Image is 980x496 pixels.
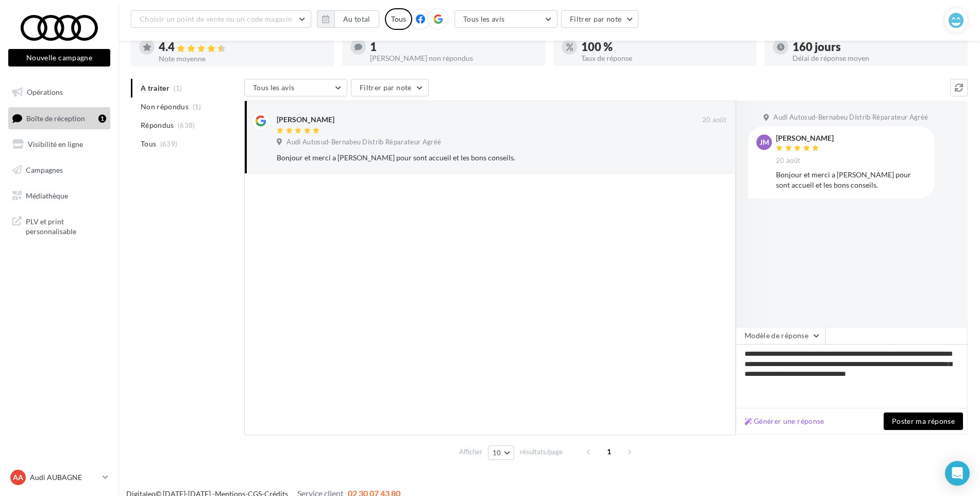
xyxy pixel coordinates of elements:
div: 1 [370,41,537,53]
button: Au total [317,10,379,28]
span: (1) [193,103,201,111]
span: Boîte de réception [26,113,85,122]
div: Tous [385,8,412,30]
button: Tous les avis [244,79,347,96]
button: Choisir un point de vente ou un code magasin [131,10,311,28]
a: Médiathèque [6,185,112,207]
a: AA Audi AUBAGNE [8,468,110,487]
div: 160 jours [792,41,959,53]
span: Tous les avis [463,14,505,23]
div: Délai de réponse moyen [792,55,959,62]
button: Poster ma réponse [884,412,963,430]
span: (638) [178,121,195,129]
div: [PERSON_NAME] [776,135,834,142]
button: Modèle de réponse [736,327,825,344]
button: Tous les avis [454,10,557,28]
span: 10 [493,449,501,457]
a: PLV et print personnalisable [6,210,112,241]
span: JM [759,137,769,147]
button: Générer une réponse [740,415,829,427]
span: 20 août [702,115,726,125]
span: Non répondus [141,102,189,112]
span: résultats/page [520,447,563,457]
span: Visibilité en ligne [28,140,83,148]
div: 4.4 [159,41,326,53]
span: AA [13,472,23,483]
div: Bonjour et merci a [PERSON_NAME] pour sont accueil et les bons conseils. [277,153,660,163]
p: Audi AUBAGNE [30,472,98,483]
a: Opérations [6,81,112,103]
span: Audi Autosud-Bernabeu Distrib Réparateur Agréé [286,138,441,147]
span: Campagnes [26,166,63,174]
span: Médiathèque [26,191,68,200]
div: Note moyenne [159,55,326,62]
span: Opérations [27,88,63,96]
span: Tous [141,139,156,149]
span: Choisir un point de vente ou un code magasin [140,14,292,23]
span: Tous les avis [253,83,295,92]
div: Open Intercom Messenger [945,461,970,486]
a: Campagnes [6,159,112,181]
button: 10 [488,445,514,460]
span: 20 août [776,156,800,166]
a: Boîte de réception1 [6,107,112,129]
div: Taux de réponse [581,55,748,62]
span: Audi Autosud-Bernabeu Distrib Réparateur Agréé [773,113,928,122]
div: 1 [98,114,106,123]
span: Afficher [459,447,482,457]
button: Nouvelle campagne [8,49,110,67]
div: [PERSON_NAME] non répondus [370,55,537,62]
button: Au total [334,10,379,28]
span: (639) [160,140,178,148]
div: [PERSON_NAME] [277,114,334,125]
div: Bonjour et merci a [PERSON_NAME] pour sont accueil et les bons conseils. [776,170,926,190]
span: PLV et print personnalisable [26,214,106,237]
div: 100 % [581,41,748,53]
span: Répondus [141,120,174,130]
span: 1 [601,443,617,460]
a: Visibilité en ligne [6,134,112,155]
button: Filtrer par note [351,79,429,96]
button: Filtrer par note [561,10,639,28]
